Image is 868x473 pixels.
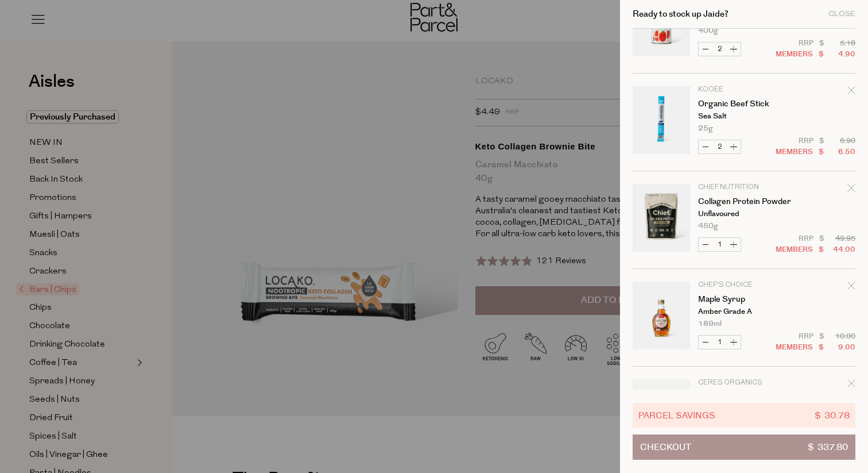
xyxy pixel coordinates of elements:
span: $ 337.80 [808,435,848,459]
div: Remove Maple Syrup [847,280,855,295]
p: Amber Grade A [698,308,787,316]
p: Ceres Organics [698,379,787,386]
p: KOOEE [698,86,787,93]
input: QTY Organic Beef Stick [712,140,727,153]
input: QTY Collagen Protein Powder [712,238,727,251]
a: Maple Syrup [698,295,787,303]
span: $ 30.78 [815,409,850,422]
span: 189ml [698,320,722,328]
a: Organic Beef Stick [698,100,787,108]
input: QTY Chopped Tomatoes [712,43,727,56]
p: Chef's Choice [698,282,787,289]
p: Unflavoured [698,210,787,218]
input: QTY Maple Syrup [712,336,727,349]
h2: Ready to stock up Jaide? [633,10,728,18]
a: Collagen Protein Powder [698,198,787,206]
span: 400g [698,27,718,34]
p: Sea Salt [698,113,787,120]
div: Remove Brown Lentils [847,378,855,393]
span: 25g [698,125,713,132]
span: Parcel Savings [638,409,715,422]
div: Remove Collagen Protein Powder [847,182,855,198]
button: Checkout$ 337.80 [633,434,855,460]
div: Close [828,10,855,18]
p: Chief Nutrition [698,184,787,191]
span: 450g [698,222,718,230]
div: Remove Organic Beef Stick [847,84,855,100]
span: Checkout [640,435,691,459]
